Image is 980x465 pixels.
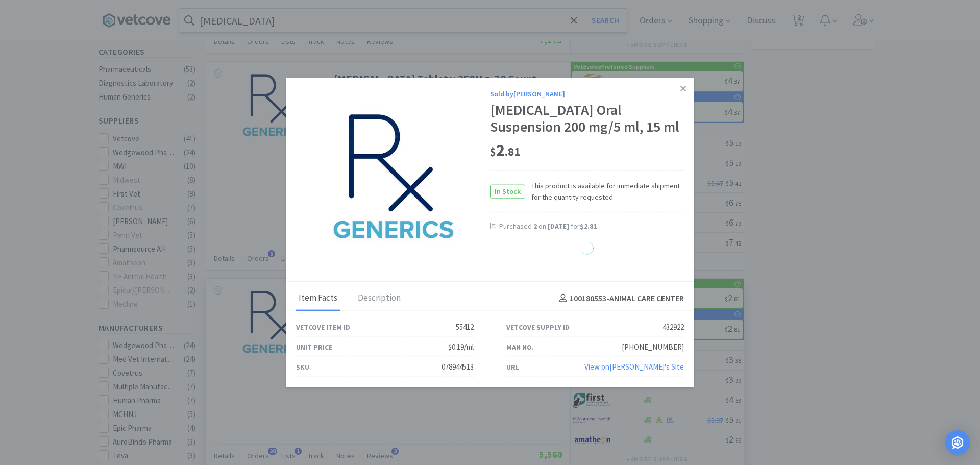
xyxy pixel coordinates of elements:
[548,222,569,231] span: [DATE]
[506,361,519,373] div: URL
[580,222,597,231] span: $2.81
[491,185,525,198] span: In Stock
[296,322,350,333] div: Vetcove Item ID
[296,286,340,311] div: Item Facts
[490,88,684,99] div: Sold by [PERSON_NAME]
[490,102,684,136] div: [MEDICAL_DATA] Oral Suspension 200 mg/5 ml, 15 ml
[622,341,684,353] div: [PHONE_NUMBER]
[456,321,474,333] div: 55412
[448,341,474,353] div: $0.19/ml
[355,286,403,311] div: Description
[442,361,474,373] div: 078944513
[296,341,332,353] div: Unit Price
[533,222,537,231] span: 2
[555,291,684,305] h4: 100180553 - ANIMAL CARE CENTER
[945,430,970,455] div: Open Intercom Messenger
[506,322,570,333] div: Vetcove Supply ID
[499,222,684,232] div: Purchased on for
[584,362,684,372] a: View on[PERSON_NAME]'s Site
[296,361,309,373] div: SKU
[505,144,520,159] span: . 81
[506,341,534,353] div: Man No.
[490,144,496,159] span: $
[663,321,684,333] div: 432922
[490,140,520,160] span: 2
[525,180,684,203] span: This product is available for immediate shipment for the quantity requested
[327,110,459,242] img: ec7c8bcf511e4f848c5879a87316e528_432922.jpeg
